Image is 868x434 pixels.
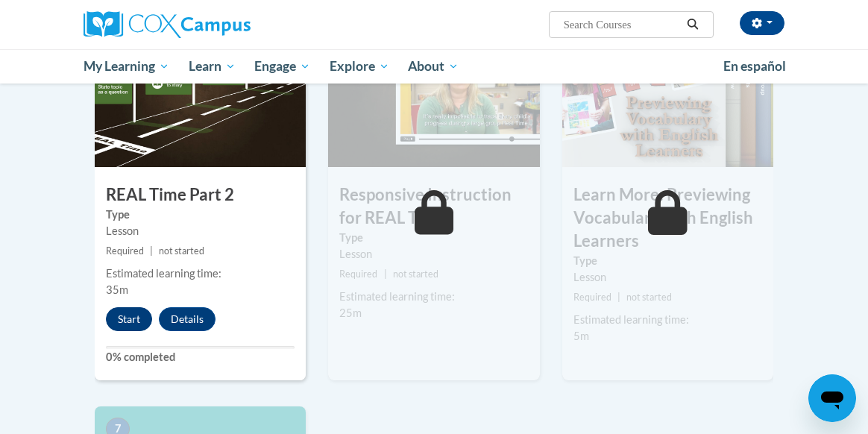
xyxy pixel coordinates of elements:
[95,18,306,167] img: Course Image
[562,16,682,34] input: Search Courses
[408,57,459,75] span: About
[159,245,204,257] span: not started
[106,349,295,365] label: 0% completed
[254,57,310,75] span: Engage
[573,312,762,328] div: Estimated learning time:
[573,330,589,342] span: 5m
[573,292,611,303] span: Required
[740,11,784,35] button: Account Settings
[245,49,320,84] a: Engage
[339,268,377,280] span: Required
[808,374,856,422] iframe: Button to launch messaging window
[106,307,152,331] button: Start
[106,245,144,257] span: Required
[562,183,773,252] h3: Learn More: Previewing Vocabulary with English Learners
[74,49,179,84] a: My Learning
[106,283,128,296] span: 35m
[714,51,796,82] a: En español
[617,292,620,303] span: |
[84,11,302,38] a: Cox Campus
[399,49,469,84] a: About
[106,207,295,223] label: Type
[150,245,153,257] span: |
[393,268,438,280] span: not started
[626,292,672,303] span: not started
[320,49,399,84] a: Explore
[339,306,362,319] span: 25m
[723,58,786,74] span: En español
[328,183,539,230] h3: Responsive Instruction for REAL Time
[189,57,236,75] span: Learn
[95,183,306,207] h3: REAL Time Part 2
[159,307,216,331] button: Details
[106,265,295,282] div: Estimated learning time:
[339,289,528,305] div: Estimated learning time:
[328,18,539,167] img: Course Image
[72,49,796,84] div: Main menu
[562,18,773,167] img: Course Image
[339,246,528,262] div: Lesson
[84,57,169,75] span: My Learning
[573,253,762,269] label: Type
[179,49,245,84] a: Learn
[573,269,762,286] div: Lesson
[682,16,704,34] button: Search
[384,268,387,280] span: |
[330,57,389,75] span: Explore
[339,230,528,246] label: Type
[106,223,295,239] div: Lesson
[84,11,251,38] img: Cox Campus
